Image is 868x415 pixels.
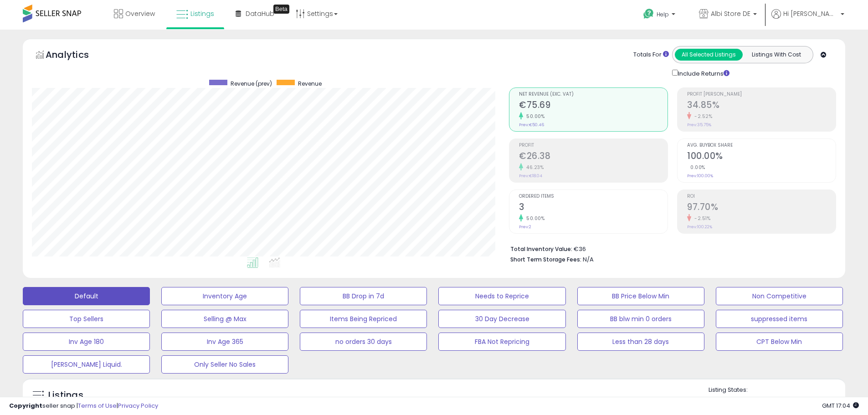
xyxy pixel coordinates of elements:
a: Help [636,1,684,30]
span: Hi [PERSON_NAME] [783,9,838,18]
h5: Analytics [46,48,107,63]
b: Short Term Storage Fees: [510,256,581,263]
small: 50.00% [523,215,544,222]
button: Less than 28 days [577,333,704,351]
button: Items Being Repriced [300,310,427,328]
strong: Copyright [9,401,42,410]
button: 30 Day Decrease [438,310,565,328]
small: Prev: 100.00% [687,173,713,179]
h2: 3 [519,202,668,214]
button: BB Price Below Min [577,287,704,305]
button: Needs to Reprice [438,287,565,305]
span: Profit [519,143,668,148]
div: seller snap | | [9,402,158,410]
label: Active [718,396,734,404]
button: [PERSON_NAME] Liquid. [23,355,150,374]
span: 2025-10-9 17:04 GMT [822,401,859,410]
button: Inventory Age [161,287,288,305]
small: Prev: €50.46 [519,122,544,128]
span: Overview [125,9,155,18]
button: Listings With Cost [742,49,810,61]
button: no orders 30 days [300,333,427,351]
h2: 100.00% [687,151,836,163]
button: BB Drop in 7d [300,287,427,305]
li: €36 [510,243,829,254]
a: Hi [PERSON_NAME] [771,9,844,30]
button: Inv Age 365 [161,333,288,351]
button: All Selected Listings [675,49,743,61]
span: Net Revenue (Exc. VAT) [519,92,668,97]
span: Listings [190,9,214,18]
span: Profit [PERSON_NAME] [687,92,836,97]
span: DataHub [246,9,274,18]
h5: Listings [48,389,83,402]
small: Prev: 100.22% [687,224,712,230]
div: Tooltip anchor [273,5,289,14]
span: Albi Store DE [711,9,750,18]
button: Only Seller No Sales [161,355,288,374]
label: Deactivated [786,396,820,404]
h2: 34.85% [687,100,836,112]
button: BB blw min 0 orders [577,310,704,328]
span: Help [657,10,669,18]
small: Prev: €18.04 [519,173,542,179]
b: Total Inventory Value: [510,245,572,253]
h2: €26.38 [519,151,668,163]
span: Revenue [298,80,322,87]
small: 0.00% [687,164,705,171]
span: Revenue (prev) [231,80,272,87]
button: Selling @ Max [161,310,288,328]
span: N/A [583,255,594,264]
button: suppressed items [716,310,843,328]
span: ROI [687,194,836,199]
h2: 97.70% [687,202,836,214]
small: 46.23% [523,164,544,171]
small: -2.51% [691,215,710,222]
div: Include Returns [665,68,740,78]
button: Non Competitive [716,287,843,305]
small: Prev: 2 [519,224,531,230]
span: Ordered Items [519,194,668,199]
h2: €75.69 [519,100,668,112]
span: Avg. Buybox Share [687,143,836,148]
button: CPT Below Min [716,333,843,351]
small: -2.52% [691,113,712,120]
button: Default [23,287,150,305]
a: Privacy Policy [118,401,158,410]
button: Top Sellers [23,310,150,328]
small: 50.00% [523,113,544,120]
i: Get Help [643,8,654,20]
div: Totals For [633,51,669,59]
a: Terms of Use [78,401,117,410]
button: FBA Not Repricing [438,333,565,351]
p: Listing States: [709,386,845,395]
small: Prev: 35.75% [687,122,711,128]
button: Inv Age 180 [23,333,150,351]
